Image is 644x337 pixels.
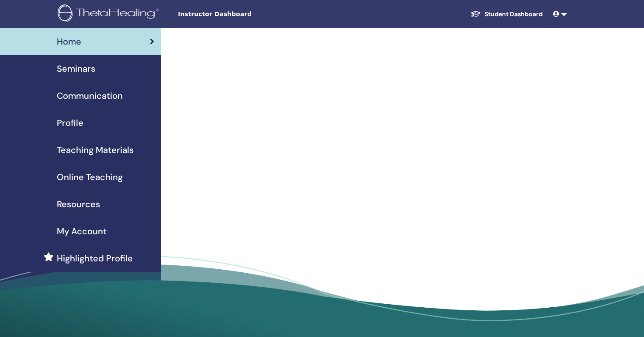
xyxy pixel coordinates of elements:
[57,89,123,102] span: Communication
[464,6,550,22] a: Student Dashboard
[57,143,134,156] span: Teaching Materials
[57,252,133,265] span: Highlighted Profile
[57,116,83,129] span: Profile
[57,62,95,75] span: Seminars
[57,198,100,211] span: Resources
[57,225,107,238] span: My Account
[57,170,123,184] span: Online Teaching
[471,10,481,17] img: graduation-cap-white.svg
[178,10,309,19] span: Instructor Dashboard
[58,4,162,24] img: logo.png
[57,35,81,48] span: Home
